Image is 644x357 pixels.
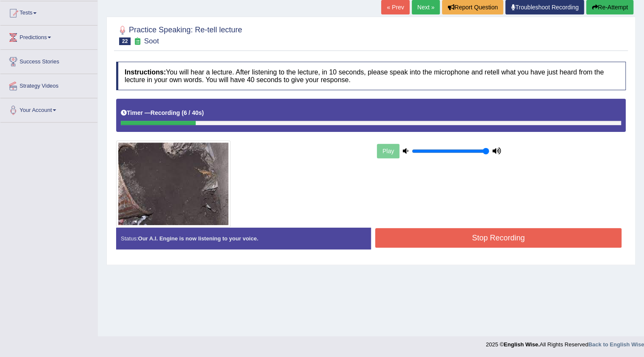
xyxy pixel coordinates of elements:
a: Success Stories [0,50,97,71]
span: 22 [119,37,131,45]
a: Tests [0,1,97,23]
div: 2025 © All Rights Reserved [486,336,644,348]
a: Strategy Videos [0,74,97,95]
b: Instructions: [125,69,166,76]
strong: Our A.I. Engine is now listening to your voice. [138,235,258,242]
div: Status: [116,228,371,249]
small: Soot [144,37,159,45]
a: Back to English Wise [588,341,644,348]
button: Stop Recording [375,228,621,248]
strong: English Wise. [504,341,539,348]
b: 6 / 40s [184,109,202,116]
b: ) [202,109,204,116]
small: Exam occurring question [133,37,142,46]
b: Recording [151,109,180,116]
a: Predictions [0,26,97,47]
h5: Timer — [121,110,204,116]
h2: Practice Speaking: Re-tell lecture [116,24,242,45]
a: Your Account [0,98,97,120]
h4: You will hear a lecture. After listening to the lecture, in 10 seconds, please speak into the mic... [116,62,626,90]
b: ( [182,109,184,116]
